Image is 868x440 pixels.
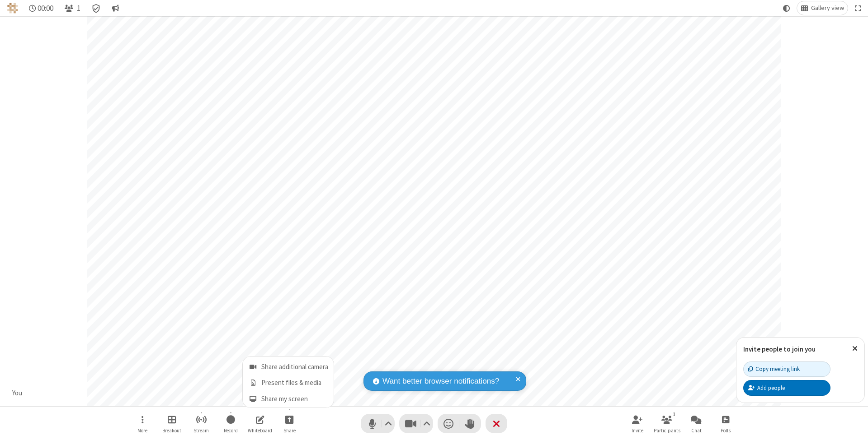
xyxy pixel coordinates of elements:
label: Invite people to join you [743,345,816,353]
span: Stream [193,428,209,433]
div: Copy meeting link [748,365,800,373]
button: Present files & media [243,374,334,390]
div: Timer [25,1,57,15]
button: Close popover [845,338,864,360]
button: Invite participants (⌘+Shift+I) [624,411,651,436]
img: QA Selenium DO NOT DELETE OR CHANGE [7,3,18,14]
span: 00:00 [38,4,53,13]
span: 1 [77,4,80,13]
button: Copy meeting link [743,361,830,377]
span: Record [224,428,238,433]
span: Whiteboard [248,428,272,433]
button: Mute (⌘+Shift+A) [361,414,395,433]
button: Manage Breakout Rooms [158,411,185,436]
button: Audio settings [382,414,395,433]
button: Open shared whiteboard [246,411,274,436]
div: 1 [670,410,678,418]
button: Open participant list [653,411,680,436]
button: Open chat [683,411,710,436]
button: Share my screen [243,390,334,408]
button: Start streaming [188,411,215,436]
button: Share additional camera [243,357,334,374]
span: Gallery view [811,5,844,12]
span: Present files & media [261,379,328,387]
span: More [137,428,147,433]
button: Using system theme [779,1,794,15]
span: Share [283,428,296,433]
div: You [9,388,26,398]
span: Share additional camera [261,363,328,371]
button: Conversation [108,1,123,15]
div: Meeting details Encryption enabled [88,1,105,15]
button: Video setting [421,414,433,433]
button: Raise hand [459,414,481,433]
span: Share my screen [261,395,328,403]
span: Want better browser notifications? [382,375,499,387]
button: Stop video (⌘+Shift+V) [399,414,433,433]
button: Open poll [712,411,739,436]
span: Invite [632,428,643,433]
button: Add people [743,380,830,395]
button: Fullscreen [851,1,865,15]
button: End or leave meeting [486,414,507,433]
button: Change layout [797,1,848,15]
button: Open participant list [61,1,84,15]
span: Breakout [162,428,181,433]
span: Polls [721,428,731,433]
button: Send a reaction [438,414,459,433]
button: Start recording [217,411,244,436]
button: Open menu [276,411,303,436]
span: Chat [691,428,702,433]
span: Participants [654,428,680,433]
button: Open menu [129,411,156,436]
